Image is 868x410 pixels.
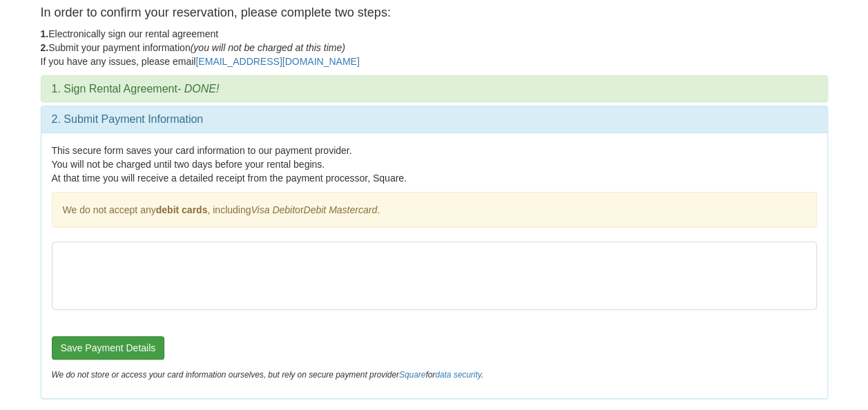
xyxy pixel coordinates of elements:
button: Save Payment Details [52,336,165,360]
p: This secure form saves your card information to our payment provider. You will not be charged unt... [52,144,817,185]
strong: 1. [41,28,49,39]
a: [EMAIL_ADDRESS][DOMAIN_NAME] [195,56,359,67]
em: Debit Mastercard [303,204,377,215]
em: Visa Debit [251,204,295,215]
strong: 2. [41,42,49,53]
h3: 1. Sign Rental Agreement [52,83,817,95]
em: (you will not be charged at this time) [191,42,345,53]
iframe: Secure Credit Card Form [52,242,816,309]
p: Electronically sign our rental agreement Submit your payment information If you have any issues, ... [41,27,828,68]
div: We do not accept any , including or . [52,192,817,228]
h4: In order to confirm your reservation, please complete two steps: [41,6,828,20]
h3: 2. Submit Payment Information [52,113,817,126]
a: Square [399,370,425,380]
a: data security [435,370,481,380]
em: - DONE! [177,83,219,95]
em: We do not store or access your card information ourselves, but rely on secure payment provider for . [52,370,483,380]
strong: debit cards [156,204,208,215]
